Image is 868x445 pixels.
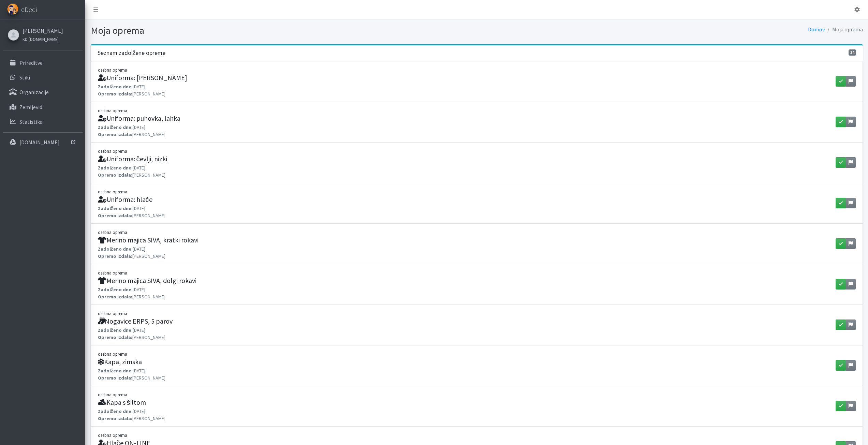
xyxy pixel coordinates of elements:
[98,91,132,97] strong: Opremo izdala:
[98,408,133,414] strong: Zadolženo dne:
[98,375,132,381] strong: Opremo izdala:
[98,205,165,219] p: [DATE] [PERSON_NAME]
[98,205,133,211] strong: Zadolženo dne:
[98,165,133,171] strong: Zadolženo dne:
[98,408,165,422] p: [DATE] [PERSON_NAME]
[98,172,132,178] strong: Opremo izdala:
[19,118,43,125] p: Statistika
[3,85,83,99] a: Organizacije
[19,104,42,110] p: Zemljevid
[98,367,165,382] p: [DATE] [PERSON_NAME]
[98,432,127,438] small: osebna oprema
[98,294,132,300] strong: Opremo izdala:
[23,36,59,42] small: KD [DOMAIN_NAME]
[98,189,127,194] small: osebna oprema
[98,277,196,285] h5: Merino majica SIVA, dolgi rokavi
[19,89,49,95] p: Organizacije
[98,229,127,235] small: osebna oprema
[98,311,127,316] small: osebna oprema
[98,212,132,219] strong: Opremo izdala:
[3,56,83,70] a: Prireditve
[98,286,196,300] p: [DATE] [PERSON_NAME]
[98,334,132,340] strong: Opremo izdala:
[808,26,825,33] a: Domov
[91,25,474,36] h1: Moja oprema
[98,351,127,357] small: osebna oprema
[19,74,30,81] p: Stiki
[98,74,187,82] h5: Uniforma: [PERSON_NAME]
[98,246,133,252] strong: Zadolženo dne:
[3,135,83,149] a: [DOMAIN_NAME]
[23,27,63,35] a: [PERSON_NAME]
[98,67,127,73] small: osebna oprema
[98,327,133,333] strong: Zadolženo dne:
[98,114,180,122] h5: Uniforma: puhovka, lahka
[98,83,187,98] p: [DATE] [PERSON_NAME]
[19,139,60,146] p: [DOMAIN_NAME]
[98,415,132,421] strong: Opremo izdala:
[3,115,83,129] a: Statistika
[98,246,198,260] p: [DATE] [PERSON_NAME]
[98,84,133,90] strong: Zadolženo dne:
[98,124,180,138] p: [DATE] [PERSON_NAME]
[98,155,167,163] h5: Uniforma: čevlji, nizki
[98,49,166,57] h3: Seznam zadolžene opreme
[98,164,167,179] p: [DATE] [PERSON_NAME]
[98,392,127,397] small: osebna oprema
[98,195,165,204] h5: Uniforma: hlače
[19,59,43,66] p: Prireditve
[98,124,133,130] strong: Zadolženo dne:
[98,368,133,374] strong: Zadolženo dne:
[98,108,127,113] small: osebna oprema
[7,3,18,15] img: eDedi
[98,236,198,244] h5: Merino majica SIVA, kratki rokavi
[98,286,133,293] strong: Zadolženo dne:
[98,317,173,325] h5: Nogavice ERPS, 5 parov
[98,398,165,406] h5: Kapa s šiltom
[98,148,127,154] small: osebna oprema
[21,4,37,15] span: eDedi
[98,327,173,341] p: [DATE] [PERSON_NAME]
[825,25,863,34] li: Moja oprema
[98,131,132,137] strong: Opremo izdala:
[98,270,127,276] small: osebna oprema
[849,49,856,56] span: 34
[3,71,83,84] a: Stiki
[3,100,83,114] a: Zemljevid
[23,35,63,43] a: KD [DOMAIN_NAME]
[98,253,132,259] strong: Opremo izdala:
[98,358,165,366] h5: Kapa, zimska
